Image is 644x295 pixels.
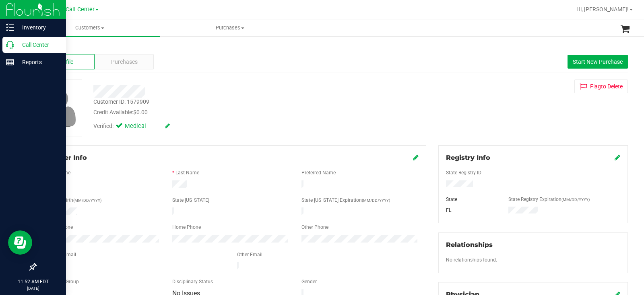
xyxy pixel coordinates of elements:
[301,169,336,176] label: Preferred Name
[6,41,14,49] inline-svg: Call Center
[172,197,209,204] label: State [US_STATE]
[446,256,497,264] label: No relationships found.
[301,197,390,204] label: State [US_STATE] Expiration
[446,169,481,176] label: State Registry ID
[561,197,590,202] span: (MM/DD/YYYY)
[46,197,101,204] label: Date of Birth
[73,198,101,203] span: (MM/DD/YYYY)
[160,19,300,36] a: Purchases
[301,224,328,231] label: Other Phone
[93,98,149,106] div: Customer ID: 1579909
[4,278,62,285] p: 11:52 AM EDT
[440,207,502,214] div: FL
[111,58,138,66] span: Purchases
[175,169,199,176] label: Last Name
[573,59,623,65] span: Start New Purchase
[19,24,160,31] span: Customers
[446,154,490,161] span: Registry Info
[14,57,62,67] p: Reports
[576,6,629,13] span: Hi, [PERSON_NAME]!
[14,23,62,32] p: Inventory
[93,108,384,117] div: Credit Available:
[93,122,170,131] div: Verified:
[574,80,628,93] button: Flagto Delete
[301,278,317,285] label: Gender
[568,55,628,69] button: Start New Purchase
[14,40,62,50] p: Call Center
[4,285,62,291] p: [DATE]
[508,196,590,203] label: State Registry Expiration
[172,224,201,231] label: Home Phone
[237,251,262,258] label: Other Email
[125,122,157,131] span: Medical
[6,23,14,31] inline-svg: Inventory
[172,278,213,285] label: Disciplinary Status
[8,230,32,255] iframe: Resource center
[440,196,502,203] div: State
[362,198,390,203] span: (MM/DD/YYYY)
[6,58,14,66] inline-svg: Reports
[160,24,300,31] span: Purchases
[133,109,148,115] span: $0.00
[446,241,493,249] span: Relationships
[66,6,95,13] span: Call Center
[19,19,160,36] a: Customers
